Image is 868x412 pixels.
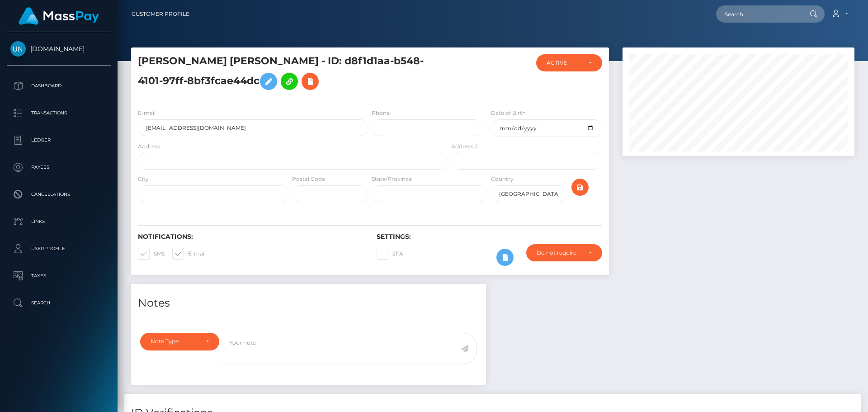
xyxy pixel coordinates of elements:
p: Payees [10,161,107,174]
label: Phone [372,109,390,117]
a: Search [7,292,111,314]
img: Unlockt.me [10,41,26,57]
a: Transactions [7,102,111,124]
label: 2FA [377,248,403,260]
p: User Profile [10,242,107,256]
a: Ledger [7,129,111,152]
h6: Notifications: [138,233,363,241]
p: Links [10,215,107,228]
a: Customer Profile [132,5,189,24]
h4: Notes [138,295,479,311]
a: Taxes [7,265,111,287]
label: E-mail [172,248,206,260]
h6: Settings: [377,233,602,241]
span: [DOMAIN_NAME] [7,45,111,53]
button: Do not require [526,244,602,261]
label: Date of Birth [491,109,526,117]
div: ACTIVE [547,59,581,66]
button: Note Type [140,333,219,350]
label: City [138,175,149,183]
div: Note Type [151,338,198,345]
p: Cancellations [10,188,107,201]
a: Links [7,210,111,233]
button: ACTIVE [536,54,602,71]
a: User Profile [7,237,111,260]
label: Country [491,175,514,183]
label: State/Province [372,175,412,183]
h5: [PERSON_NAME] [PERSON_NAME] - ID: d8f1d1aa-b548-4101-97ff-8bf3fcae44dc [138,54,443,95]
p: Search [10,296,107,310]
label: Address 2 [451,142,478,151]
label: Postal Code [292,175,325,183]
a: Dashboard [7,75,111,97]
a: Cancellations [7,183,111,206]
a: Payees [7,156,111,179]
label: Address [138,142,160,151]
input: Search... [716,5,801,23]
label: SMS [138,248,165,260]
p: Ledger [10,133,107,147]
div: Do not require [537,249,581,256]
img: MassPay Logo [19,7,99,25]
label: E-mail [138,109,156,117]
p: Transactions [10,106,107,120]
p: Taxes [10,269,107,283]
p: Dashboard [10,79,107,93]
